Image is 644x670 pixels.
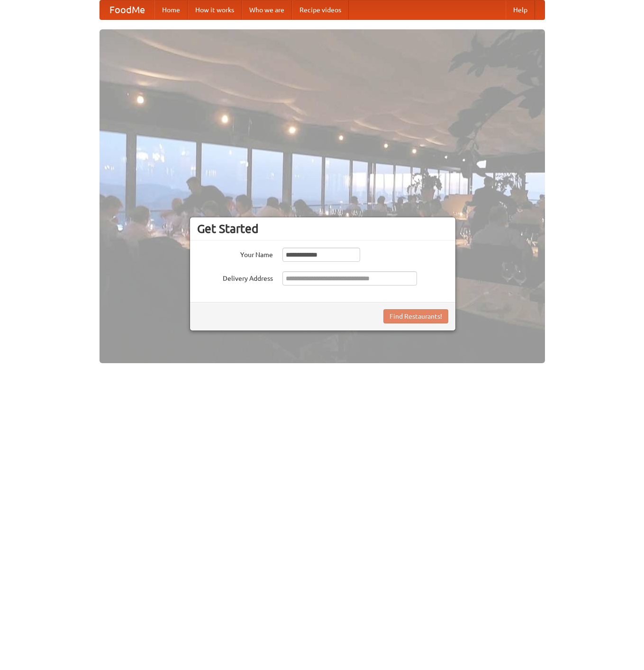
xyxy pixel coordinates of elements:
[506,0,535,19] a: Help
[100,0,154,19] a: FoodMe
[242,0,292,19] a: Who we are
[197,222,448,236] h3: Get Started
[292,0,349,19] a: Recipe videos
[197,248,273,259] label: Your Name
[154,0,188,19] a: Home
[188,0,242,19] a: How it works
[197,271,273,283] label: Delivery Address
[383,309,448,323] button: Find Restaurants!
